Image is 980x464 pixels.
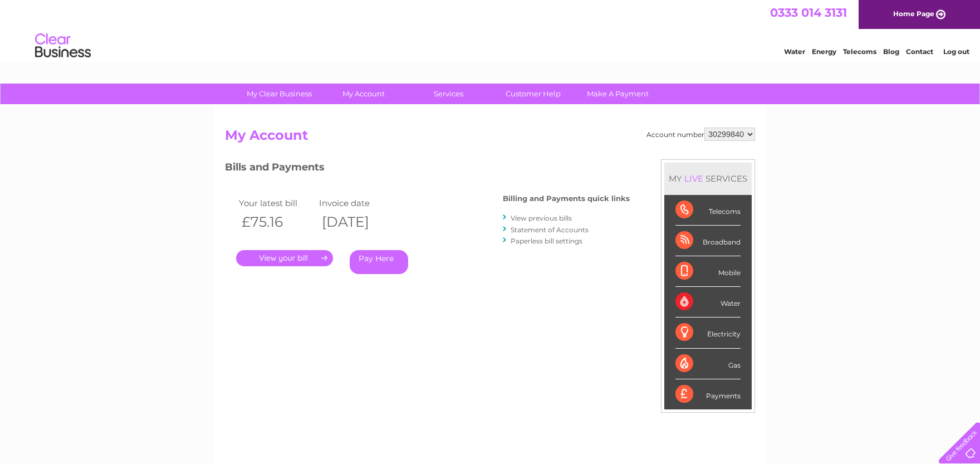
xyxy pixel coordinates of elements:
[350,250,408,274] a: Pay Here
[784,47,805,56] a: Water
[843,47,876,56] a: Telecoms
[943,47,969,56] a: Log out
[511,226,589,234] a: Statement of Accounts
[812,47,836,56] a: Energy
[675,318,741,348] div: Electricity
[770,6,847,19] a: 0333 014 3131
[675,226,741,256] div: Broadband
[228,6,754,54] div: Clear Business is a trading name of Verastar Limited (registered in [GEOGRAPHIC_DATA] No. 3667643...
[906,47,933,56] a: Contact
[572,84,664,104] a: Make A Payment
[675,379,741,409] div: Payments
[675,349,741,379] div: Gas
[316,196,396,211] td: Invoice date
[403,84,494,104] a: Services
[675,287,741,318] div: Water
[236,196,316,211] td: Your latest bill
[318,84,410,104] a: My Account
[233,84,325,104] a: My Clear Business
[675,195,741,226] div: Telecoms
[682,173,705,184] div: LIVE
[664,163,752,194] div: MY SERVICES
[35,29,91,63] img: logo.png
[487,84,579,104] a: Customer Help
[646,128,755,141] div: Account number
[225,128,755,149] h2: My Account
[236,250,333,266] a: .
[316,211,396,233] th: [DATE]
[236,211,316,233] th: £75.16
[503,194,630,203] h4: Billing and Payments quick links
[675,256,741,287] div: Mobile
[225,159,630,179] h3: Bills and Payments
[883,47,899,56] a: Blog
[511,237,582,245] a: Paperless bill settings
[511,214,572,222] a: View previous bills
